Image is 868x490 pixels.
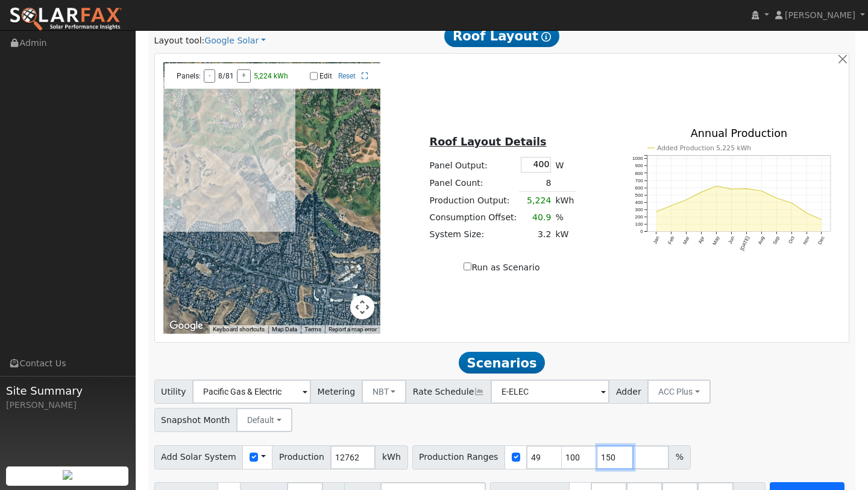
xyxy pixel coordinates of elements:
[444,25,559,47] span: Roof Layout
[685,199,687,200] circle: onclick=""
[519,174,553,192] td: 8
[712,235,721,246] text: May
[6,383,129,399] span: Site Summary
[6,399,129,412] div: [PERSON_NAME]
[635,185,643,191] text: 600
[635,178,643,183] text: 700
[464,262,471,270] input: Run as Scenario
[375,445,407,469] span: kWh
[236,408,292,432] button: Default
[329,326,377,332] a: Report a map error
[821,219,823,221] circle: onclick=""
[757,235,766,246] text: Aug
[761,190,763,192] circle: onclick=""
[697,235,706,244] text: Apr
[788,235,796,245] text: Oct
[635,200,643,205] text: 400
[427,174,519,192] td: Panel Count:
[609,380,648,404] span: Adder
[237,69,251,83] button: +
[635,171,643,176] text: 800
[715,185,717,187] circle: onclick=""
[817,235,826,246] text: Dec
[154,380,193,404] span: Utility
[154,408,237,432] span: Snapshot Month
[427,155,519,174] td: Panel Output:
[632,156,643,161] text: 1000
[746,188,747,189] circle: onclick=""
[670,205,672,206] circle: onclick=""
[350,295,374,319] button: Map camera controls
[412,445,505,469] span: Production Ranges
[635,207,643,212] text: 300
[427,209,519,226] td: Consumption Offset:
[667,235,676,246] text: Feb
[310,380,362,404] span: Metering
[319,72,332,80] label: Edit
[682,235,691,246] text: Mar
[652,235,661,245] text: Jan
[791,202,793,204] circle: onclick=""
[218,72,234,80] span: 8/81
[63,470,72,480] img: retrieve
[406,380,491,404] span: Rate Schedule
[668,445,690,469] span: %
[430,136,547,148] u: Roof Layout Details
[427,192,519,209] td: Production Output:
[806,212,808,214] circle: onclick=""
[700,191,702,193] circle: onclick=""
[491,380,609,404] input: Select a Rate Schedule
[785,10,855,20] span: [PERSON_NAME]
[553,155,576,174] td: W
[640,229,643,234] text: 0
[802,235,811,246] text: Nov
[553,192,576,209] td: kWh
[272,445,331,469] span: Production
[192,380,311,404] input: Select a Utility
[635,214,643,220] text: 200
[519,226,553,243] td: 3.2
[362,72,368,80] a: Full Screen
[154,36,205,45] span: Layout tool:
[304,326,321,332] a: Terms (opens in new tab)
[635,164,643,169] text: 900
[772,235,781,246] text: Sep
[427,226,519,243] td: System Size:
[655,211,657,212] circle: onclick=""
[519,209,553,226] td: 40.9
[464,261,539,274] label: Run as Scenario
[519,192,553,209] td: 5,224
[338,72,356,80] a: Reset
[166,318,206,334] img: Google
[635,221,643,227] text: 100
[740,235,751,252] text: [DATE]
[362,380,407,404] button: NBT
[272,325,297,334] button: Map Data
[9,7,122,32] img: SolarFax
[154,445,244,469] span: Add Solar System
[731,188,732,190] circle: onclick=""
[254,72,288,80] span: 5,224 kWh
[728,235,736,245] text: Jun
[204,34,266,47] a: Google Solar
[541,32,551,42] i: Show Help
[177,72,201,80] span: Panels:
[635,192,643,198] text: 500
[459,352,545,374] span: Scenarios
[647,380,711,404] button: ACC Plus
[213,325,265,334] button: Keyboard shortcuts
[657,144,751,152] text: Added Production 5,225 kWh
[553,209,576,226] td: %
[204,69,215,83] button: -
[166,318,206,334] a: Open this area in Google Maps (opens a new window)
[553,226,576,243] td: kW
[691,127,788,139] text: Annual Production
[776,197,778,199] circle: onclick=""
